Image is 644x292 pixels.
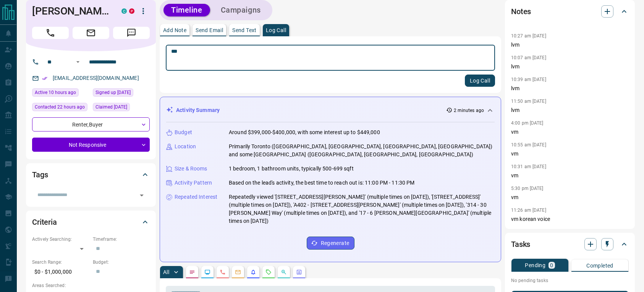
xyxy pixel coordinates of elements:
[42,76,47,81] svg: Email Verified
[229,179,415,187] p: Based on the lead's activity, the best time to reach out is: 11:00 PM - 11:30 PM
[163,4,210,16] button: Timeline
[525,263,545,268] p: Pending
[511,63,629,71] p: lvm
[229,128,380,136] p: Around $399,000-$400,000, with some interest up to $449,000
[511,172,629,180] p: vm
[93,259,150,266] p: Budget:
[229,193,495,225] p: Repeatedly viewed '[STREET_ADDRESS][PERSON_NAME]' (multiple times on [DATE]), '[STREET_ADDRESS]' ...
[511,77,546,82] p: 10:39 am [DATE]
[32,282,150,289] p: Areas Searched:
[93,103,150,114] div: Fri Dec 01 2023
[204,269,210,275] svg: Lead Browsing Activity
[53,75,139,81] a: [EMAIL_ADDRESS][DOMAIN_NAME]
[32,165,150,184] div: Tags
[511,55,546,60] p: 10:07 am [DATE]
[95,103,127,111] span: Claimed [DATE]
[229,165,354,173] p: 1 bedroom, 1 bathroom units, typically 500-699 sqft
[136,190,147,201] button: Open
[32,236,89,243] p: Actively Searching:
[213,4,269,16] button: Campaigns
[32,213,150,231] div: Criteria
[35,89,76,96] span: Active 10 hours ago
[266,28,286,33] p: Log Call
[235,269,241,275] svg: Emails
[550,263,553,268] p: 0
[281,269,287,275] svg: Opportunities
[511,128,629,136] p: vm
[586,263,613,268] p: Completed
[73,27,109,39] span: Email
[175,179,212,187] p: Activity Pattern
[511,120,544,126] p: 4:00 pm [DATE]
[163,28,186,33] p: Add Note
[32,169,48,181] h2: Tags
[511,84,629,92] p: lvm
[511,33,546,39] p: 10:27 am [DATE]
[511,99,546,104] p: 11:50 am [DATE]
[511,186,544,191] p: 5:30 pm [DATE]
[32,5,110,17] h1: [PERSON_NAME]
[511,41,629,49] p: lvm
[511,5,531,18] h2: Notes
[307,237,354,250] button: Regenerate
[73,57,83,67] button: Open
[220,269,226,275] svg: Calls
[32,259,89,266] p: Search Range:
[196,28,223,33] p: Send Email
[232,28,257,33] p: Send Text
[511,238,530,250] h2: Tasks
[121,8,127,14] div: condos.ca
[511,106,629,114] p: lvm
[32,27,69,39] span: Call
[265,269,272,275] svg: Requests
[176,106,220,114] p: Activity Summary
[129,8,134,14] div: property.ca
[175,143,196,151] p: Location
[511,142,546,148] p: 10:55 am [DATE]
[511,150,629,158] p: vm
[175,128,192,136] p: Budget
[93,236,150,243] p: Timeframe:
[465,75,495,87] button: Log Call
[95,89,131,96] span: Signed up [DATE]
[250,269,256,275] svg: Listing Alerts
[511,164,546,169] p: 10:31 am [DATE]
[166,103,495,117] div: Activity Summary2 minutes ago
[511,275,629,286] p: No pending tasks
[113,27,150,39] span: Message
[32,216,57,228] h2: Criteria
[32,138,150,152] div: Not Responsive
[163,269,169,275] p: All
[32,103,89,114] div: Tue Oct 14 2025
[35,103,85,111] span: Contacted 22 hours ago
[175,165,207,173] p: Size & Rooms
[454,107,484,114] p: 2 minutes ago
[32,117,150,131] div: Renter , Buyer
[511,235,629,253] div: Tasks
[296,269,302,275] svg: Agent Actions
[511,208,546,213] p: 11:26 am [DATE]
[32,266,89,278] p: $0 - $1,000,000
[511,193,629,201] p: vm
[511,2,629,21] div: Notes
[93,88,150,99] div: Thu Jan 21 2021
[32,88,89,99] div: Wed Oct 15 2025
[189,269,195,275] svg: Notes
[229,143,495,159] p: Primarily Toronto ([GEOGRAPHIC_DATA], [GEOGRAPHIC_DATA], [GEOGRAPHIC_DATA], [GEOGRAPHIC_DATA]) an...
[175,193,217,201] p: Repeated Interest
[511,215,629,223] p: vm korean voice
